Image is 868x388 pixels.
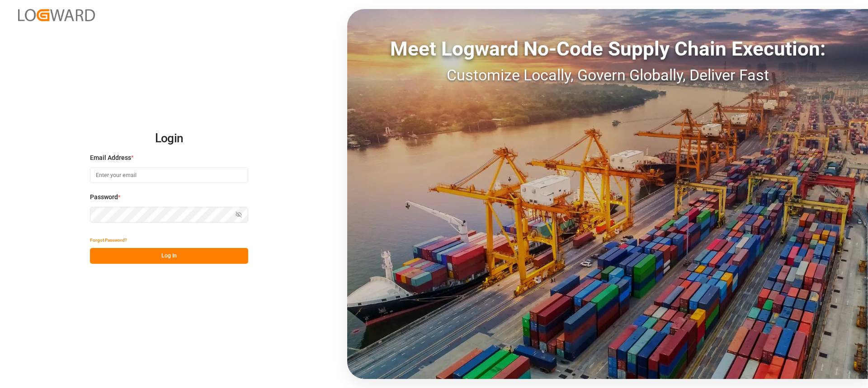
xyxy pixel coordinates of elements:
span: Email Address [90,153,131,163]
button: Forgot Password? [90,232,127,248]
button: Log In [90,248,248,264]
h2: Login [90,124,248,153]
input: Enter your email [90,167,248,183]
div: Customize Locally, Govern Globally, Deliver Fast [347,64,868,87]
span: Password [90,192,118,202]
img: Logward_new_orange.png [18,9,95,21]
div: Meet Logward No-Code Supply Chain Execution: [347,34,868,64]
